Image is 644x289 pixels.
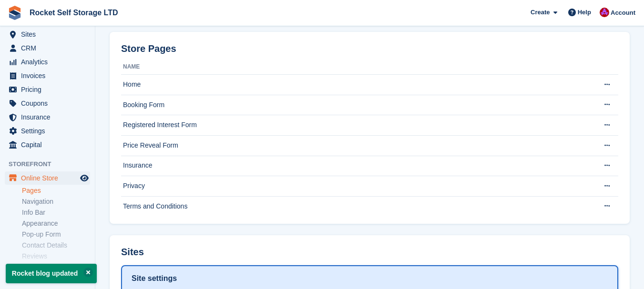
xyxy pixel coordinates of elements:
[22,241,90,250] a: Contact Details
[5,55,90,69] a: menu
[21,83,78,96] span: Pricing
[22,252,90,261] a: Reviews
[21,124,78,138] span: Settings
[5,110,90,124] a: menu
[21,171,78,185] span: Online Store
[578,8,591,17] span: Help
[5,69,90,82] a: menu
[121,95,593,115] td: Booking Form
[121,156,593,176] td: Insurance
[5,83,90,96] a: menu
[9,159,95,169] span: Storefront
[5,171,90,185] a: menu
[21,110,78,124] span: Insurance
[22,230,90,239] a: Pop-up Form
[121,43,176,54] h2: Store Pages
[5,138,90,151] a: menu
[121,176,593,197] td: Privacy
[5,124,90,138] a: menu
[21,138,78,151] span: Capital
[121,196,593,216] td: Terms and Conditions
[121,115,593,136] td: Registered Interest Form
[26,5,122,20] a: Rocket Self Storage LTD
[5,41,90,55] a: menu
[8,6,22,20] img: stora-icon-8386f47178a22dfd0bd8f6a31ec36ba5ce8667c1dd55bd0f319d3a0aa187defe.svg
[121,60,593,75] th: Name
[5,28,90,41] a: menu
[121,75,593,95] td: Home
[21,41,78,55] span: CRM
[5,97,90,110] a: menu
[22,208,90,217] a: Info Bar
[121,135,593,156] td: Price Reveal Form
[531,8,550,17] span: Create
[132,273,177,284] h1: Site settings
[22,197,90,206] a: Navigation
[21,97,78,110] span: Coupons
[600,8,609,17] img: Lee Tresadern
[22,186,90,195] a: Pages
[6,264,97,283] p: Rocket blog updated
[22,219,90,228] a: Appearance
[121,247,144,258] h2: Sites
[611,8,635,18] span: Account
[21,69,78,82] span: Invoices
[21,55,78,69] span: Analytics
[21,28,78,41] span: Sites
[79,172,90,184] a: Preview store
